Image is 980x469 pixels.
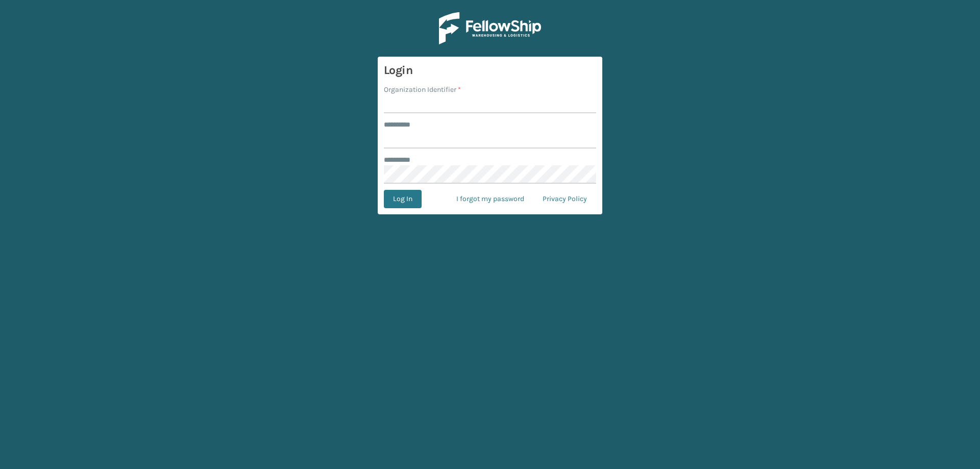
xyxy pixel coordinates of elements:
button: Log In [384,190,422,208]
a: Privacy Policy [533,190,596,208]
img: Logo [439,12,541,44]
h3: Login [384,63,596,78]
label: Organization Identifier [384,84,461,95]
a: I forgot my password [447,190,533,208]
